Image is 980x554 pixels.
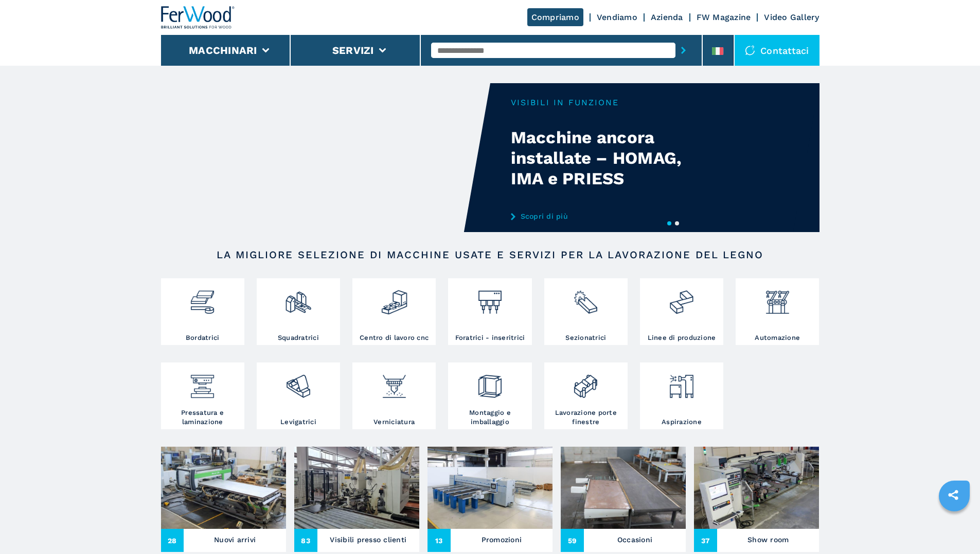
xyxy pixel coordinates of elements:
[547,408,625,427] h3: Lavorazione porte finestre
[284,365,312,400] img: levigatrici_2.png
[360,333,429,342] h3: Centro di lavoro cnc
[648,333,716,342] h3: Linee di produzione
[294,447,419,529] img: Visibili presso clienti
[694,529,717,552] span: 37
[651,12,683,22] a: Azienda
[427,447,553,552] a: Promozioni13Promozioni
[189,365,216,400] img: pressa-strettoia.png
[278,333,319,342] h3: Squadratrici
[764,281,791,316] img: automazione.png
[511,212,712,220] a: Scopri di più
[427,447,553,529] img: Promozioni
[572,281,599,316] img: sezionatrici_2.png
[330,532,406,547] h3: Visibili presso clienti
[668,281,695,316] img: linee_di_produzione_2.png
[448,362,531,429] a: Montaggio e imballaggio
[476,365,504,400] img: montaggio_imballaggio_2.png
[668,365,695,400] img: aspirazione_1.png
[164,408,242,427] h3: Pressatura e laminazione
[294,529,317,552] span: 83
[640,362,723,429] a: Aspirazione
[597,12,637,22] a: Vendiamo
[561,447,686,552] a: Occasioni59Occasioni
[667,221,671,225] button: 1
[940,482,966,508] a: sharethis
[381,281,408,316] img: centro_di_lavoro_cnc_2.png
[381,365,408,400] img: verniciatura_1.png
[675,39,691,62] button: submit-button
[451,408,529,427] h3: Montaggio e imballaggio
[572,365,599,400] img: lavorazione_porte_finestre_2.png
[294,447,419,552] a: Visibili presso clienti83Visibili presso clienti
[161,447,286,552] a: Nuovi arrivi28Nuovi arrivi
[284,281,312,316] img: squadratrici_2.png
[747,532,789,547] h3: Show room
[735,35,819,66] div: Contattaci
[214,532,256,547] h3: Nuovi arrivi
[373,417,415,427] h3: Verniciatura
[352,362,436,429] a: Verniciatura
[694,447,819,529] img: Show room
[745,45,755,55] img: Contattaci
[161,362,244,429] a: Pressatura e laminazione
[257,278,340,345] a: Squadratrici
[352,278,436,345] a: Centro di lavoro cnc
[332,44,374,56] button: Servizi
[161,278,244,345] a: Bordatrici
[482,532,522,547] h3: Promozioni
[455,333,525,342] h3: Foratrici - inseritrici
[427,529,451,552] span: 13
[186,333,220,342] h3: Bordatrici
[755,333,800,342] h3: Automazione
[161,83,490,232] video: Your browser does not support the video tag.
[617,532,652,547] h3: Occasioni
[736,278,819,345] a: Automazione
[544,278,628,345] a: Sezionatrici
[544,362,628,429] a: Lavorazione porte finestre
[662,417,702,427] h3: Aspirazione
[257,362,340,429] a: Levigatrici
[697,12,751,22] a: FW Magazine
[189,281,216,316] img: bordatrici_1.png
[527,8,583,26] a: Compriamo
[476,281,504,316] img: foratrici_inseritrici_2.png
[764,12,819,22] a: Video Gallery
[189,44,257,56] button: Macchinari
[565,333,606,342] h3: Sezionatrici
[694,447,819,552] a: Show room37Show room
[448,278,531,345] a: Foratrici - inseritrici
[561,529,584,552] span: 59
[675,221,679,225] button: 2
[640,278,723,345] a: Linee di produzione
[561,447,686,529] img: Occasioni
[161,447,286,529] img: Nuovi arrivi
[161,529,184,552] span: 28
[280,417,316,427] h3: Levigatrici
[161,6,235,29] img: Ferwood
[194,249,787,261] h2: LA MIGLIORE SELEZIONE DI MACCHINE USATE E SERVIZI PER LA LAVORAZIONE DEL LEGNO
